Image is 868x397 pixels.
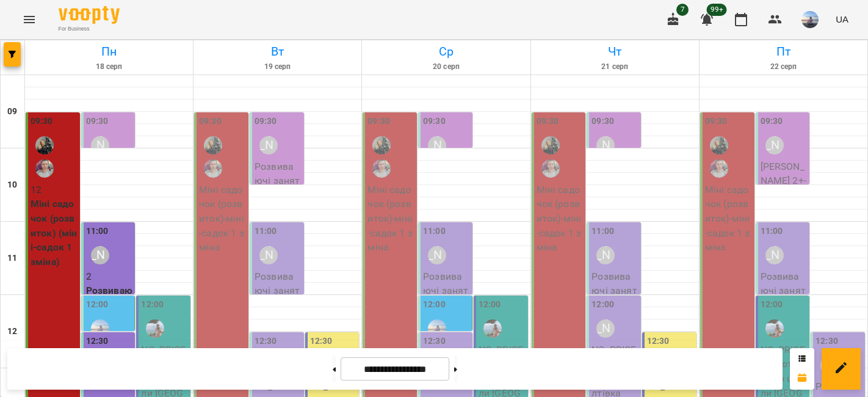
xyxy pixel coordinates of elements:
[537,183,584,255] p: Міні садочок (розвиток) - міні-садок 1 зміна
[761,159,808,246] p: [PERSON_NAME] 2+ - Малюки 2+ [GEOGRAPHIC_DATA]
[591,115,614,128] label: 09:30
[428,319,446,338] img: Анна Петренко
[199,115,222,128] label: 09:30
[801,11,819,28] img: a5695baeaf149ad4712b46ffea65b4f5.jpg
[761,269,808,355] p: Розвиваючі заняття 3-5 р. - розвиваючі 3-4 салтівка
[31,115,53,128] label: 09:30
[195,61,360,73] h6: 19 серп
[761,298,783,311] label: 12:00
[364,42,528,61] h6: Ср
[537,115,559,128] label: 09:30
[195,42,360,61] h6: Вт
[15,5,44,34] button: Menu
[91,246,109,264] div: Шевченко Катерина
[765,246,784,264] div: Шевченко Катерина
[7,252,17,265] h6: 11
[701,61,866,73] h6: 22 серп
[676,4,689,16] span: 7
[533,42,697,61] h6: Чт
[199,183,246,255] p: Міні садочок (розвиток) - міні-садок 1 зміна
[483,319,502,338] img: Чалик Ганна Серніївна
[761,115,783,128] label: 09:30
[259,136,278,155] div: Шевченко Катерина
[836,13,848,26] span: UA
[765,136,784,155] div: Шевченко Катерина
[27,42,191,61] h6: Пн
[423,298,446,311] label: 12:00
[596,136,615,155] div: Шевченко Катерина
[705,115,728,128] label: 09:30
[31,183,78,197] p: 12
[701,42,866,61] h6: Пт
[647,335,670,348] label: 12:30
[423,335,446,348] label: 12:30
[596,246,615,264] div: Шевченко Катерина
[91,136,109,155] div: Шевченко Катерина
[367,115,390,128] label: 09:30
[86,225,109,238] label: 11:00
[91,319,109,338] img: Анна Петренко
[35,159,54,178] img: Мармур Тетяна Олександрівна
[255,115,277,128] label: 09:30
[141,298,164,311] label: 12:00
[59,6,120,24] img: Voopty Logo
[35,136,54,155] img: Бобрик Вікторія
[367,183,414,255] p: Міні садочок (розвиток) - міні-садок 1 зміна
[146,319,164,338] img: Чалик Ганна Серніївна
[479,298,501,311] label: 12:00
[710,159,728,178] img: Мармур Тетяна Олександрівна
[204,136,222,155] img: Бобрик Вікторія
[86,298,109,311] label: 12:00
[372,159,391,178] img: Мармур Тетяна Олександрівна
[59,25,120,33] span: For Business
[372,136,391,155] img: Бобрик Вікторія
[710,136,728,155] img: Бобрик Вікторія
[428,136,446,155] div: Шевченко Катерина
[259,246,278,264] div: Шевченко Катерина
[816,335,838,348] label: 12:30
[86,335,109,348] label: 12:30
[591,225,614,238] label: 11:00
[204,159,222,178] img: Мармур Тетяна Олександрівна
[761,225,783,238] label: 11:00
[255,159,302,246] p: Розвиваючі заняття малюки 2+ - Малюки 2+ Салтівка1
[7,178,17,192] h6: 10
[310,335,333,348] label: 12:30
[7,325,17,338] h6: 12
[831,8,853,31] button: UA
[705,183,752,255] p: Міні садочок (розвиток) - міні-садок 1 зміна
[423,225,446,238] label: 11:00
[591,298,614,311] label: 12:00
[255,335,277,348] label: 12:30
[533,61,697,73] h6: 21 серп
[364,61,528,73] h6: 20 серп
[707,4,727,16] span: 99+
[423,269,470,355] p: Розвиваючі заняття 3-5 р. - розвиваючі 3-4 салтівка
[86,283,133,370] p: Розвиваючі заняття 3-5 р. (розвиваючі 3-4 салтівка)
[86,269,133,284] p: 2
[428,246,446,264] div: Шевченко Катерина
[31,197,78,269] p: Міні садочок (розвиток) (міні-садок 1 зміна)
[541,136,560,155] img: Бобрик Вікторія
[255,269,302,355] p: Розвиваючі заняття 3-5 р. - розвиваючі 3-4 салтівка
[423,115,446,128] label: 09:30
[86,115,109,128] label: 09:30
[765,319,784,338] div: Чалик Ганна Серніївна
[255,225,277,238] label: 11:00
[541,159,560,178] img: Мармур Тетяна Олександрівна
[591,269,638,355] p: Розвиваючі заняття 3-5 р. - розвиваючі 3-4 салтівка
